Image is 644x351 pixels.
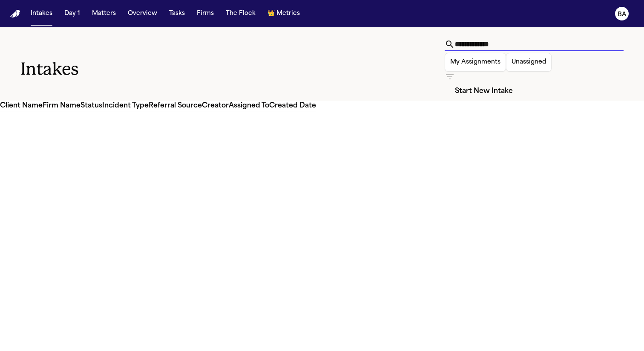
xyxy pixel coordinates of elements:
[20,58,445,80] h1: Intakes
[269,101,316,111] div: Created Date
[80,101,102,111] div: Status
[149,101,202,111] div: Referral Source
[10,10,20,18] img: Finch Logo
[27,6,56,21] button: Intakes
[264,6,303,21] button: crownMetrics
[445,53,506,72] button: My Assignments
[506,53,552,72] button: Unassigned
[61,6,83,21] button: Day 1
[43,101,80,111] div: Firm Name
[124,6,161,21] button: Overview
[193,6,217,21] button: Firms
[222,6,259,21] button: The Flock
[202,101,229,111] div: Creator
[166,6,188,21] button: Tasks
[10,10,20,18] a: Home
[102,101,149,111] div: Incident Type
[89,6,119,21] button: Matters
[229,101,269,111] div: Assigned To
[445,82,523,101] button: Start New Intake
